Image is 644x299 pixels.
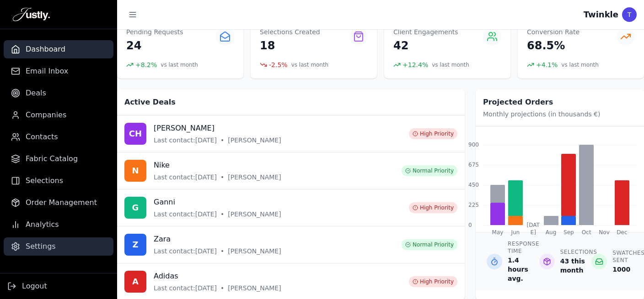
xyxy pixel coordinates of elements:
[26,175,63,186] span: Selections
[124,160,146,182] div: N
[22,281,47,292] span: Logout
[260,27,320,37] p: Selections Created
[154,247,217,256] span: Last contact: [DATE]
[228,283,281,293] span: [PERSON_NAME]
[161,61,198,68] span: vs last month
[269,60,288,69] span: -2.5 %
[4,84,113,102] a: Deals
[154,173,217,182] span: Last contact: [DATE]
[468,201,479,209] span: 225
[154,160,281,171] h3: Nike
[228,173,281,182] span: [PERSON_NAME]
[4,128,113,146] a: Contacts
[124,123,146,145] div: CH
[536,60,558,69] span: + 4.1 %
[26,241,56,252] span: Settings
[26,153,78,164] span: Fabric Catalog
[4,194,113,212] a: Order Management
[124,197,146,219] div: G
[154,123,281,134] h3: [PERSON_NAME]
[26,44,65,55] span: Dashboard
[508,240,539,255] p: Response Time
[561,61,599,68] span: vs last month
[26,131,58,142] span: Contacts
[154,197,281,208] h3: Ganni
[26,110,66,121] span: Companies
[124,271,146,293] div: A
[468,221,472,229] span: 0
[393,27,458,37] p: Client Engagements
[260,38,320,53] p: 18
[561,229,576,236] div: Sep
[560,248,597,256] p: Selections
[154,210,217,219] span: Last contact: [DATE]
[468,161,479,168] span: 675
[584,8,618,21] div: Twinkle
[126,38,183,53] p: 24
[26,219,59,230] span: Analytics
[615,229,629,236] div: Dec
[560,257,597,275] p: 43 this month
[508,229,523,236] div: Jun
[4,150,113,168] a: Fabric Catalog
[402,165,457,176] div: Normal Priority
[7,281,47,292] button: Logout
[402,239,457,250] div: Normal Priority
[228,136,281,145] span: [PERSON_NAME]
[526,221,541,236] div: [DATE]
[220,247,224,256] span: •
[26,88,46,99] span: Deals
[579,229,594,236] div: Oct
[220,210,224,219] span: •
[126,27,183,37] p: Pending Requests
[154,136,217,145] span: Last contact: [DATE]
[228,210,281,219] span: [PERSON_NAME]
[468,181,479,189] span: 450
[124,234,146,256] div: Z
[291,61,329,68] span: vs last month
[135,60,157,69] span: + 8.2 %
[4,106,113,124] a: Companies
[13,7,50,22] img: Justly Logo
[4,172,113,190] a: Selections
[4,62,113,80] a: Email Inbox
[409,128,457,139] div: High Priority
[527,27,580,37] p: Conversion Rate
[597,229,612,236] div: Nov
[220,173,224,182] span: •
[124,6,141,23] button: Toggle sidebar
[483,110,637,119] p: Monthly projections (in thousands €)
[220,283,224,293] span: •
[544,229,558,236] div: Aug
[154,271,281,282] h3: Adidas
[154,234,281,245] h3: Zara
[26,197,97,208] span: Order Management
[124,97,457,108] h2: Active Deals
[4,215,113,234] a: Analytics
[409,202,457,213] div: High Priority
[508,256,539,283] p: 1.4 hours avg.
[483,97,637,108] h2: Projected Orders
[409,276,457,287] div: High Priority
[154,283,217,293] span: Last contact: [DATE]
[432,61,469,68] span: vs last month
[228,247,281,256] span: [PERSON_NAME]
[26,66,68,77] span: Email Inbox
[4,40,113,58] a: Dashboard
[4,237,113,256] a: Settings
[468,141,479,148] span: 900
[527,38,580,53] p: 68.5%
[402,60,428,69] span: + 12.4 %
[393,38,458,53] p: 42
[622,7,637,22] div: T
[490,229,505,236] div: May
[220,136,224,145] span: •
